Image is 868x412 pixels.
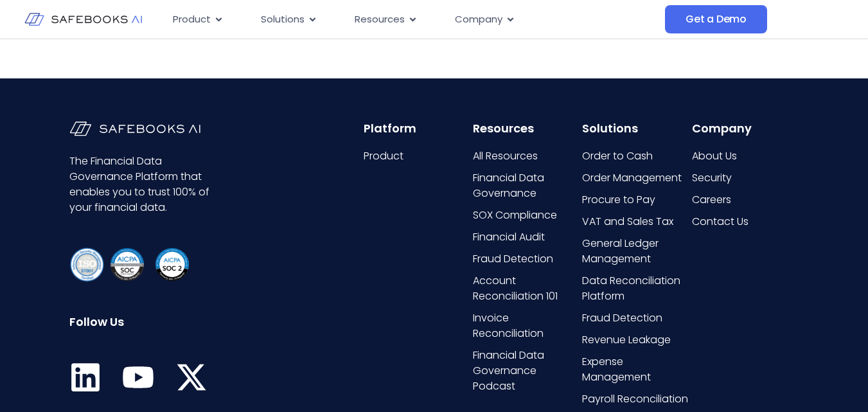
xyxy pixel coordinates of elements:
p: The Financial Data Governance Platform that enables you to trust 100% of your financial data. [69,154,215,215]
span: Fraud Detection [582,310,662,326]
a: Order Management [582,170,689,186]
span: Security [692,170,732,186]
span: VAT and Sales Tax [582,214,673,229]
span: Procure to Pay [582,192,655,208]
div: Menu Toggle [163,7,665,32]
a: General Ledger Management [582,236,689,267]
a: All Resources [473,148,580,164]
span: Financial Audit [473,229,545,245]
span: Product [364,148,403,164]
a: Product [364,148,470,164]
a: Financial Data Governance Podcast [473,348,580,394]
a: Data Reconciliation Platform [582,273,689,304]
span: Resources [355,12,405,27]
h6: Solutions [582,121,689,136]
a: Expense Management [582,354,689,385]
a: Order to Cash [582,148,689,164]
a: VAT and Sales Tax [582,214,689,229]
a: Payroll Reconciliation [582,391,689,407]
a: Contact Us [692,214,799,229]
span: Product [173,12,211,27]
span: Solutions [261,12,305,27]
span: Payroll Reconciliation [582,391,688,407]
a: Fraud Detection [582,310,689,326]
span: Revenue Leakage [582,332,671,348]
a: SOX Compliance [473,208,580,223]
span: SOX Compliance [473,208,557,223]
h6: Company [692,121,799,136]
span: All Resources [473,148,538,164]
span: Get a Demo [686,13,747,26]
a: About Us [692,148,799,164]
a: Get a Demo [665,5,767,33]
a: Careers [692,192,799,208]
span: About Us [692,148,737,164]
h6: Platform [364,121,470,136]
span: Fraud Detection [473,251,553,267]
a: Security [692,170,799,186]
a: Procure to Pay [582,192,689,208]
a: Fraud Detection [473,251,580,267]
nav: Menu [163,7,665,32]
span: Order to Cash [582,148,653,164]
a: Invoice Reconciliation [473,310,580,341]
a: Revenue Leakage [582,332,689,348]
a: Account Reconciliation 101 [473,273,580,304]
h6: Follow Us [69,315,215,329]
span: Careers [692,192,731,208]
h6: Resources [473,121,580,136]
a: Financial Data Governance [473,170,580,201]
span: Company [455,12,502,27]
a: Financial Audit [473,229,580,245]
span: Contact Us [692,214,748,229]
span: Order Management [582,170,682,186]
